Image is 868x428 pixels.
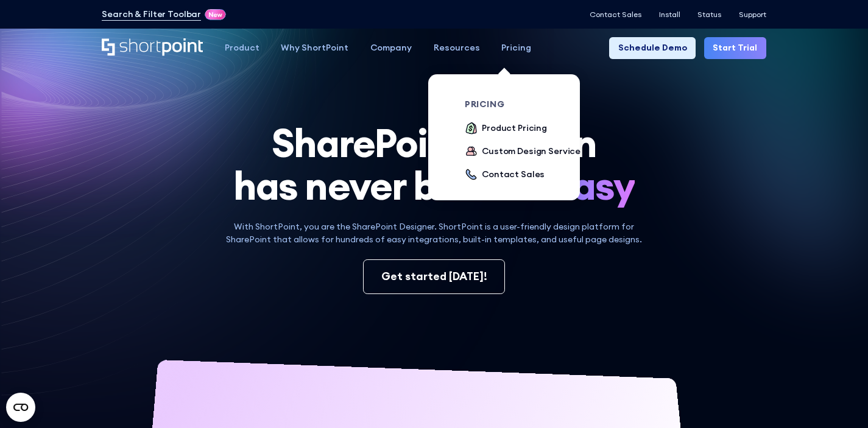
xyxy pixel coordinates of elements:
a: Custom Design Service [465,145,581,160]
a: Search & Filter Toolbar [102,8,201,21]
a: Install [659,10,680,19]
iframe: Chat Widget [807,370,868,428]
div: Why ShortPoint [281,41,348,54]
p: With ShortPoint, you are the SharePoint Designer. ShortPoint is a user-friendly design platform f... [214,220,654,247]
a: Product Pricing [465,122,547,136]
a: Why ShortPoint [270,37,360,59]
div: Resources [434,41,480,54]
span: so easy [502,164,635,208]
a: Product [214,37,270,59]
div: Product [225,41,259,54]
div: pricing [465,100,587,108]
a: Status [697,10,721,19]
div: Product Pricing [482,122,547,135]
div: Get started [DATE]! [381,268,487,285]
a: Start Trial [704,37,766,59]
a: Contact Sales [590,10,641,19]
a: Schedule Demo [609,37,696,59]
a: Home [102,38,203,57]
a: Company [359,37,423,59]
a: Pricing [490,37,542,59]
a: Contact Sales [465,168,545,183]
button: Open CMP widget [6,393,35,422]
div: Company [370,41,412,54]
div: Pricing [501,41,531,54]
h1: SharePoint Design has never been [102,122,766,208]
div: Custom Design Service [482,145,580,158]
a: Resources [423,37,491,59]
a: Support [739,10,766,19]
a: Get started [DATE]! [363,259,505,294]
div: Widget de chat [807,370,868,428]
div: Contact Sales [482,168,545,181]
